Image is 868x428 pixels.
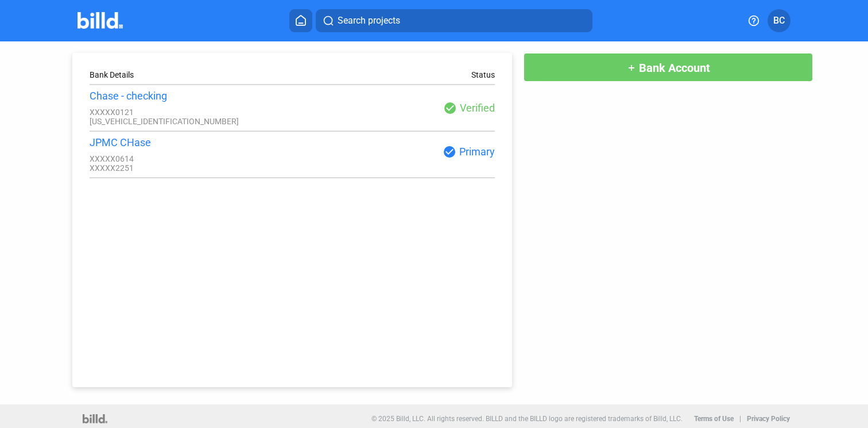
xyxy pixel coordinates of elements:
b: Terms of Use [694,415,734,423]
div: Verified [292,101,495,115]
span: BC [773,14,785,28]
button: BC [768,9,790,32]
b: Privacy Policy [747,415,790,423]
p: © 2025 Billd, LLC. All rights reserved. BILLD and the BILLD logo are registered trademarks of Bil... [371,415,683,423]
div: XXXXX0121 [90,108,292,117]
div: Status [471,70,495,79]
mat-icon: check_circle [443,145,456,159]
img: logo [83,414,107,423]
div: [US_VEHICLE_IDENTIFICATION_NUMBER] [90,117,292,126]
button: Bank Account [524,53,813,82]
div: Bank Details [90,70,292,79]
div: XXXXX0614 [90,154,292,163]
div: JPMC CHase [90,136,292,148]
p: | [739,415,741,423]
div: XXXXX2251 [90,163,292,173]
button: Search projects [316,9,592,32]
span: Bank Account [639,61,710,75]
mat-icon: check_circle [443,101,457,115]
mat-icon: add [627,63,636,72]
span: Search projects [338,14,400,28]
div: Primary [292,145,495,159]
div: Chase - checking [90,90,292,102]
img: Billd Company Logo [77,12,123,29]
